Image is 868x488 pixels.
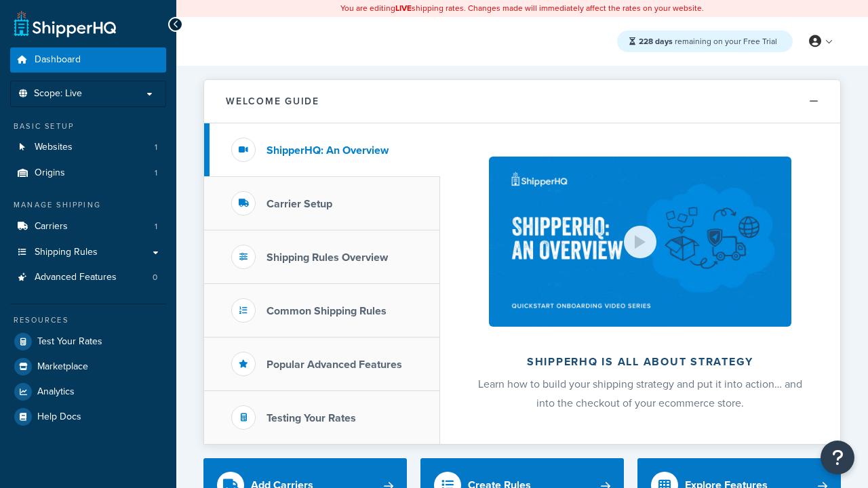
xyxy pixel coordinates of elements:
[267,412,356,424] h3: Testing Your Rates
[35,221,68,232] span: Carriers
[10,354,166,379] a: Marketplace
[226,96,319,106] h2: Welcome Guide
[37,361,88,373] span: Marketplace
[37,336,102,348] span: Test Your Rates
[35,272,117,283] span: Advanced Features
[267,198,332,210] h3: Carrier Setup
[153,272,157,283] span: 0
[639,35,777,47] span: remaining on your Free Trial
[34,88,82,100] span: Scope: Live
[395,2,412,14] b: LIVE
[10,314,166,326] div: Resources
[155,167,157,179] span: 1
[10,265,166,290] li: Advanced Features
[10,135,166,160] li: Websites
[10,121,166,132] div: Basic Setup
[35,142,73,153] span: Websites
[10,161,166,186] li: Origins
[10,405,166,429] a: Help Docs
[476,356,804,368] h2: ShipperHQ is all about strategy
[35,247,98,258] span: Shipping Rules
[478,376,802,411] span: Learn how to build your shipping strategy and put it into action… and into the checkout of your e...
[10,47,166,73] a: Dashboard
[10,161,166,186] a: Origins1
[155,221,157,232] span: 1
[10,240,166,265] a: Shipping Rules
[10,380,166,404] a: Analytics
[10,135,166,160] a: Websites1
[10,214,166,239] a: Carriers1
[35,54,81,66] span: Dashboard
[10,265,166,290] a: Advanced Features0
[489,157,791,327] img: ShipperHQ is all about strategy
[10,214,166,239] li: Carriers
[10,199,166,211] div: Manage Shipping
[204,80,840,123] button: Welcome Guide
[35,167,65,179] span: Origins
[37,411,81,423] span: Help Docs
[267,144,389,157] h3: ShipperHQ: An Overview
[37,386,75,398] span: Analytics
[639,35,673,47] strong: 228 days
[155,142,157,153] span: 1
[267,305,387,317] h3: Common Shipping Rules
[267,359,402,371] h3: Popular Advanced Features
[821,441,854,474] button: Open Resource Center
[267,251,388,264] h3: Shipping Rules Overview
[10,329,166,354] a: Test Your Rates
